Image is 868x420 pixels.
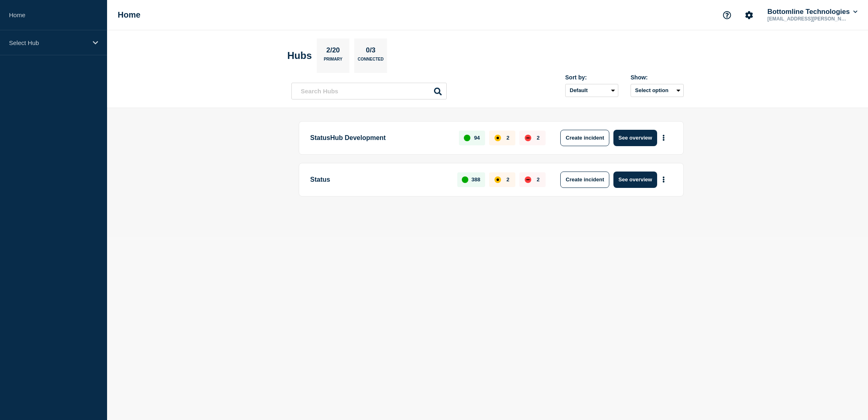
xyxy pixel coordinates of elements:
[560,172,609,188] button: Create incident
[658,172,669,187] button: More actions
[310,130,450,146] p: StatusHub Development
[494,135,501,141] div: affected
[525,135,531,141] div: down
[631,74,684,81] div: Show:
[310,172,448,188] p: Status
[613,130,657,146] button: See overview
[718,7,736,24] button: Support
[291,83,447,99] input: Search Hubs
[472,176,481,183] p: 388
[118,10,141,20] h1: Home
[324,57,342,65] p: Primary
[740,7,758,24] button: Account settings
[565,74,618,81] div: Sort by:
[506,176,509,183] p: 2
[506,135,509,141] p: 2
[565,84,618,97] select: Sort by
[766,16,851,22] p: [EMAIL_ADDRESS][PERSON_NAME][DOMAIN_NAME]
[323,46,343,57] p: 2/20
[494,176,501,183] div: affected
[474,135,480,141] p: 94
[537,176,539,183] p: 2
[631,84,684,97] button: Select option
[464,135,470,141] div: up
[766,8,859,16] button: Bottomline Technologies
[525,176,531,183] div: down
[287,50,312,61] h2: Hubs
[537,135,539,141] p: 2
[358,57,383,65] p: Connected
[658,130,669,145] button: More actions
[363,46,379,57] p: 0/3
[9,39,87,46] p: Select Hub
[560,130,609,146] button: Create incident
[613,172,657,188] button: See overview
[462,176,468,183] div: up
